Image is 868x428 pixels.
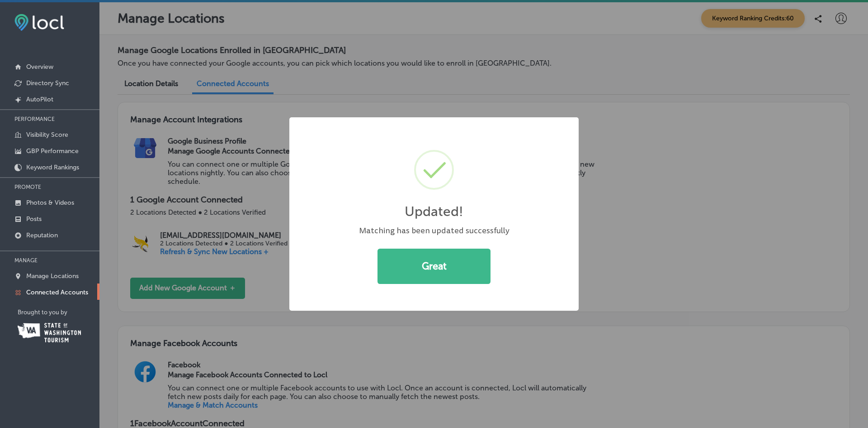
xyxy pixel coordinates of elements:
[18,323,81,342] img: Washington Tourism
[26,215,42,223] p: Posts
[405,203,463,220] h2: Updated!
[26,164,79,171] p: Keyword Rankings
[26,63,53,71] p: Overview
[26,131,68,139] p: Visibility Score
[14,14,64,31] img: fda3e92497d09a02dc62c9cd864e3231.png
[26,231,58,239] p: Reputation
[377,249,491,284] button: Great
[26,147,79,155] p: GBP Performance
[26,272,79,280] p: Manage Locations
[313,225,555,236] div: Matching has been updated successfully
[26,289,88,296] p: Connected Accounts
[18,309,99,316] p: Brought to you by
[26,199,74,207] p: Photos & Videos
[26,96,53,103] p: AutoPilot
[26,79,69,87] p: Directory Sync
